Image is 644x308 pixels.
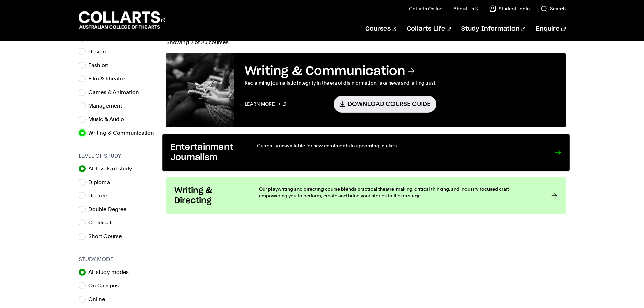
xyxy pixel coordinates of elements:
label: Writing & Communication [88,128,160,138]
a: Download Course Guide [334,96,436,112]
label: All study modes [88,267,134,277]
a: About Us [453,5,478,12]
label: Design [88,47,112,56]
label: Certificate [88,218,120,228]
a: Student Login [489,5,530,12]
a: Courses [365,18,396,40]
h3: Study Mode [79,255,160,263]
label: Games & Animation [88,88,144,97]
label: Short Course [88,232,127,241]
label: Double Degree [88,205,132,214]
label: Degree [88,191,112,200]
a: Collarts Online [409,5,443,12]
a: Enquire [536,18,565,40]
label: Diploma [88,177,115,187]
a: Entertainment Journalism Currently unavailable for new enrolments in upcoming intakes. [162,134,570,171]
label: Management [88,101,127,111]
a: Learn More [245,96,286,112]
h3: Level of Study [79,152,160,160]
p: Reclaiming journalistic integrity in the era of disinformation, fake news and falling trust. [245,79,436,87]
label: Fashion [88,61,114,70]
p: Showing 2 of 25 courses [166,40,566,45]
p: Our playwriting and directing course blends practical theatre-making, critical thinking, and indu... [259,186,538,199]
div: Go to homepage [79,10,165,30]
label: Film & Theatre [88,74,130,84]
h3: Writing & Directing [174,186,245,206]
h3: Writing & Communication [245,64,436,79]
label: Online [88,294,111,304]
img: Writing & Communication [166,53,234,127]
a: Writing & Directing Our playwriting and directing course blends practical theatre-making, critica... [166,177,566,214]
label: All levels of study [88,164,138,173]
p: Currently unavailable for new enrolments in upcoming intakes. [257,142,541,149]
label: On Campus [88,281,124,290]
h3: Entertainment Journalism [170,142,243,163]
a: Collarts Life [407,18,451,40]
label: Music & Audio [88,115,129,124]
a: Study Information [461,18,525,40]
a: Search [541,5,566,12]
